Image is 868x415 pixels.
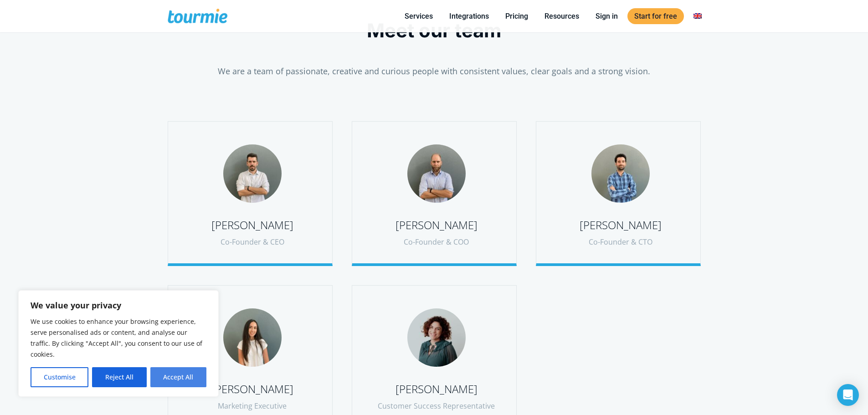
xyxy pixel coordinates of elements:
[31,316,206,360] p: We use cookies to enhance your browsing experience, serve personalised ads or content, and analys...
[589,10,625,22] a: Sign in
[370,380,503,397] div: [PERSON_NAME]
[538,10,586,22] a: Resources
[498,10,535,22] a: Pricing
[31,367,88,387] button: Customise
[168,65,701,77] p: We are a team of passionate, creative and curious people with consistent values, clear goals and ...
[837,384,859,406] div: Open Intercom Messenger
[186,400,318,412] div: Marketing Executive
[370,236,503,248] div: Co-Founder & COO
[92,367,146,387] button: Reject All
[31,300,206,311] p: We value your privacy
[150,367,206,387] button: Accept All
[627,8,684,24] a: Start for free
[370,400,503,412] div: Customer Success Representative
[186,380,318,397] div: [PERSON_NAME]
[555,236,687,248] div: Co-Founder & CTO
[555,216,687,233] div: [PERSON_NAME]
[370,216,503,233] div: [PERSON_NAME]
[398,10,440,22] a: Services
[186,216,318,233] div: [PERSON_NAME]
[442,10,496,22] a: Integrations
[186,236,318,248] div: Co-Founder & CEO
